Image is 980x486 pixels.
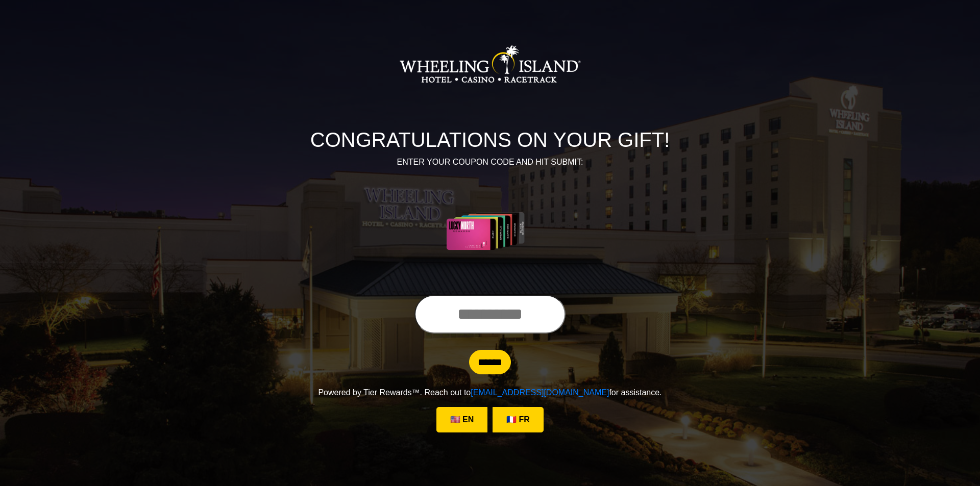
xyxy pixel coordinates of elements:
[493,407,544,432] a: 🇫🇷 FR
[471,388,609,397] a: [EMAIL_ADDRESS][DOMAIN_NAME]
[422,181,558,283] img: Center Image
[399,13,581,115] img: Logo
[436,407,487,432] a: 🇺🇸 EN
[434,407,546,432] div: Language Selection
[318,388,661,397] span: Powered by Tier Rewards™. Reach out to for assistance.
[207,127,773,152] h1: CONGRATULATIONS ON YOUR GIFT!
[207,156,773,168] p: ENTER YOUR COUPON CODE AND HIT SUBMIT:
